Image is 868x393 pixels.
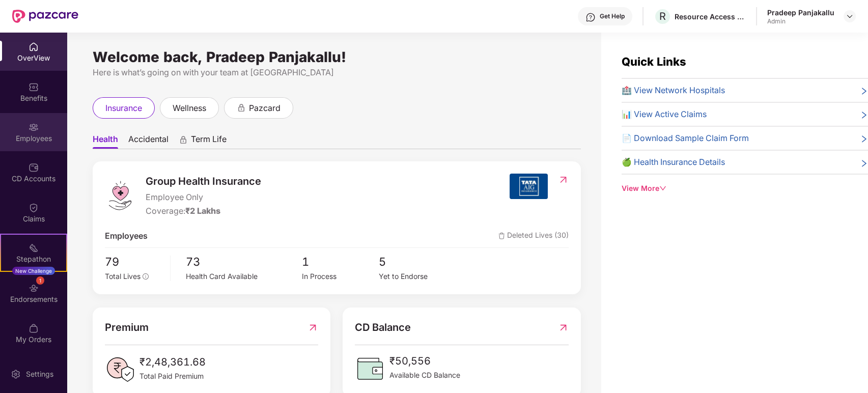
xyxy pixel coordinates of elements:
[105,102,142,115] span: insurance
[173,102,206,115] span: wellness
[860,86,868,97] span: right
[301,271,379,282] div: In Process
[93,53,581,61] div: Welcome back, Pradeep Panjakallu!
[1,254,66,264] div: Stepathon
[146,205,261,217] div: Coverage:
[767,17,834,25] div: Admin
[12,267,55,275] div: New Challenge
[249,102,281,115] span: pazcard
[93,134,118,149] span: Health
[379,253,456,271] span: 5
[29,162,39,173] img: svg+xml;base64,PHN2ZyBpZD0iQ0RfQWNjb3VudHMiIGRhdGEtbmFtZT0iQ0QgQWNjb3VudHMiIHhtbG5zPSJodHRwOi8vd3...
[622,108,707,121] span: 📊 View Active Claims
[185,206,220,216] span: ₹2 Lakhs
[93,66,581,79] div: Here is what’s going on with your team at [GEOGRAPHIC_DATA]
[585,12,596,22] img: svg+xml;base64,PHN2ZyBpZD0iSGVscC0zMngzMiIgeG1sbnM9Imh0dHA6Ly93d3cudzMub3JnLzIwMDAvc3ZnIiB3aWR0aD...
[860,110,868,121] span: right
[237,103,246,112] div: animation
[558,175,569,185] img: RedirectIcon
[29,203,39,213] img: svg+xml;base64,PHN2ZyBpZD0iQ2xhaW0iIHhtbG5zPSJodHRwOi8vd3d3LnczLm9yZy8yMDAwL3N2ZyIgd2lkdGg9IjIwIi...
[105,272,141,280] span: Total Lives
[622,84,725,97] span: 🏥 View Network Hospitals
[105,354,135,385] img: PaidPremiumIcon
[191,134,227,149] span: Term Life
[600,12,625,20] div: Get Help
[11,369,21,379] img: svg+xml;base64,PHN2ZyBpZD0iU2V0dGluZy0yMHgyMCIgeG1sbnM9Imh0dHA6Ly93d3cudzMub3JnLzIwMDAvc3ZnIiB3aW...
[355,353,385,384] img: CDBalanceIcon
[860,134,868,145] span: right
[105,253,163,271] span: 79
[767,8,834,17] div: Pradeep Panjakallu
[498,233,505,239] img: deleteIcon
[12,10,78,23] img: New Pazcare Logo
[498,230,569,242] span: Deleted Lives (30)
[29,42,39,52] img: svg+xml;base64,PHN2ZyBpZD0iSG9tZSIgeG1sbnM9Imh0dHA6Ly93d3cudzMub3JnLzIwMDAvc3ZnIiB3aWR0aD0iMjAiIG...
[379,271,456,282] div: Yet to Endorse
[105,320,149,335] span: Premium
[389,370,460,381] span: Available CD Balance
[558,320,569,335] img: RedirectIcon
[622,156,725,169] span: 🍏 Health Insurance Details
[146,174,261,189] span: Group Health Insurance
[105,230,148,242] span: Employees
[146,191,261,204] span: Employee Only
[659,10,666,22] span: R
[389,353,460,369] span: ₹50,556
[128,134,169,149] span: Accidental
[675,12,746,21] div: Resource Access Management Solutions
[622,183,868,194] div: View More
[659,185,666,192] span: down
[622,55,686,68] span: Quick Links
[29,122,39,132] img: svg+xml;base64,PHN2ZyBpZD0iRW1wbG95ZWVzIiB4bWxucz0iaHR0cDovL3d3dy53My5vcmcvMjAwMC9zdmciIHdpZHRoPS...
[29,243,39,253] img: svg+xml;base64,PHN2ZyB4bWxucz0iaHR0cDovL3d3dy53My5vcmcvMjAwMC9zdmciIHdpZHRoPSIyMSIgaGVpZ2h0PSIyMC...
[29,323,39,333] img: svg+xml;base64,PHN2ZyBpZD0iTXlfT3JkZXJzIiBkYXRhLW5hbWU9Ik15IE9yZGVycyIgeG1sbnM9Imh0dHA6Ly93d3cudz...
[36,276,44,285] div: 1
[186,271,302,282] div: Health Card Available
[860,158,868,169] span: right
[846,12,854,20] img: svg+xml;base64,PHN2ZyBpZD0iRHJvcGRvd24tMzJ4MzIiIHhtbG5zPSJodHRwOi8vd3d3LnczLm9yZy8yMDAwL3N2ZyIgd2...
[23,369,57,379] div: Settings
[510,174,548,199] img: insurerIcon
[29,283,39,293] img: svg+xml;base64,PHN2ZyBpZD0iRW5kb3JzZW1lbnRzIiB4bWxucz0iaHR0cDovL3d3dy53My5vcmcvMjAwMC9zdmciIHdpZH...
[307,320,318,335] img: RedirectIcon
[105,180,135,211] img: logo
[179,135,188,144] div: animation
[186,253,302,271] span: 73
[143,273,149,279] span: info-circle
[139,371,206,382] span: Total Paid Premium
[29,82,39,92] img: svg+xml;base64,PHN2ZyBpZD0iQmVuZWZpdHMiIHhtbG5zPSJodHRwOi8vd3d3LnczLm9yZy8yMDAwL3N2ZyIgd2lkdGg9Ij...
[139,354,206,370] span: ₹2,48,361.68
[622,132,749,145] span: 📄 Download Sample Claim Form
[301,253,379,271] span: 1
[355,320,411,335] span: CD Balance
